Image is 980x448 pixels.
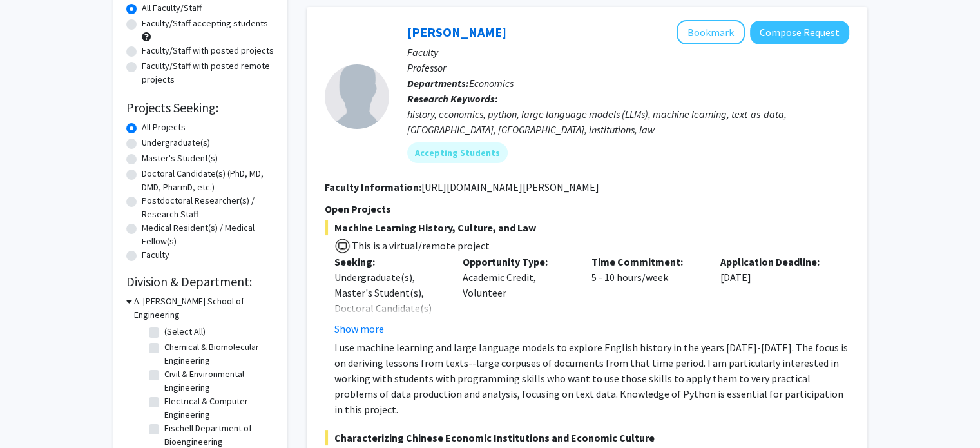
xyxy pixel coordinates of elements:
[469,77,514,90] span: Economics
[750,21,849,44] button: Compose Request to Peter Murrell
[334,340,849,417] p: I use machine learning and large language models to explore English history in the years [DATE]-[...
[164,325,206,338] label: (Select All)
[142,194,274,221] label: Postdoctoral Researcher(s) / Research Staff
[325,180,421,193] b: Faculty Information:
[453,254,582,336] div: Academic Credit, Volunteer
[591,254,701,269] p: Time Commitment:
[164,367,271,394] label: Civil & Environmental Engineering
[334,321,384,336] button: Show more
[334,269,444,347] div: Undergraduate(s), Master's Student(s), Doctoral Candidate(s) (PhD, MD, DMD, PharmD, etc.)
[351,239,490,252] span: This is a virtual/remote project
[407,106,849,137] div: history, economics, python, large language models (LLMs), machine learning, text-as-data, [GEOGRA...
[142,151,218,165] label: Master's Student(s)
[134,295,274,322] h3: A. [PERSON_NAME] School of Engineering
[711,254,840,336] div: [DATE]
[126,274,274,289] h2: Division & Department:
[10,390,55,438] iframe: Chat
[142,221,274,248] label: Medical Resident(s) / Medical Fellow(s)
[407,24,506,40] a: [PERSON_NAME]
[334,254,444,269] p: Seeking:
[142,248,169,262] label: Faculty
[126,100,274,115] h2: Projects Seeking:
[142,44,274,57] label: Faculty/Staff with posted projects
[677,20,745,44] button: Add Peter Murrell to Bookmarks
[407,60,849,75] p: Professor
[463,254,572,269] p: Opportunity Type:
[142,17,268,30] label: Faculty/Staff accepting students
[407,77,469,90] b: Departments:
[142,59,274,86] label: Faculty/Staff with posted remote projects
[325,201,849,217] p: Open Projects
[142,167,274,194] label: Doctoral Candidate(s) (PhD, MD, DMD, PharmD, etc.)
[582,254,711,336] div: 5 - 10 hours/week
[407,142,508,163] mat-chip: Accepting Students
[407,44,849,60] p: Faculty
[142,121,186,134] label: All Projects
[325,220,849,235] span: Machine Learning History, Culture, and Law
[142,136,210,150] label: Undergraduate(s)
[164,394,271,422] label: Electrical & Computer Engineering
[421,180,599,193] fg-read-more: [URL][DOMAIN_NAME][PERSON_NAME]
[164,340,271,367] label: Chemical & Biomolecular Engineering
[325,430,849,445] span: Characterizing Chinese Economic Institutions and Economic Culture
[720,254,830,269] p: Application Deadline:
[407,92,498,105] b: Research Keywords:
[142,1,202,15] label: All Faculty/Staff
